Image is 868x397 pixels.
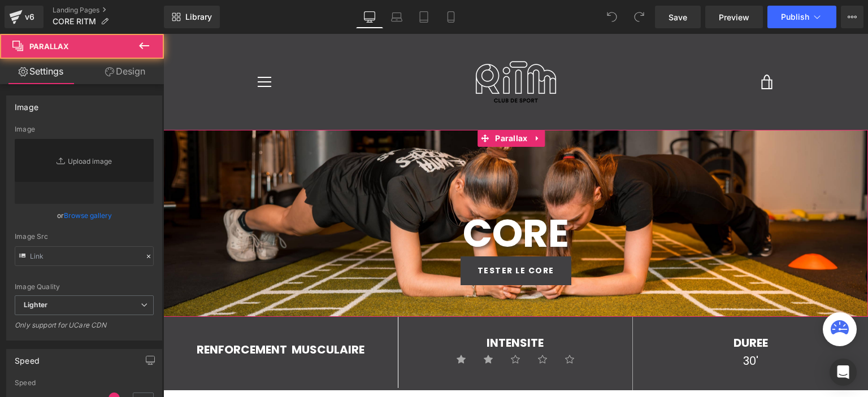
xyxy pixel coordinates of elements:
span: Parallax [329,96,367,113]
a: Preview [705,6,763,28]
a: Desktop [356,6,383,28]
button: Undo [601,6,623,28]
span: Parallax [29,42,69,51]
b: CORE [300,172,406,226]
span: Library [185,12,212,22]
a: Tablet [410,6,437,28]
b: Lighter [24,300,47,309]
button: Publish [767,6,836,28]
div: Image [15,125,154,133]
div: Image [15,96,38,112]
span: CORE RITM [53,17,96,26]
strong: INTENSITE [323,301,380,317]
a: New Library [164,6,220,28]
a: Expand / Collapse [367,96,382,113]
a: Laptop [383,6,410,28]
div: Image Src [15,233,154,241]
div: or [15,210,154,221]
strong: DUREE [570,301,605,317]
button: Redo [628,6,650,28]
span: Save [669,11,687,23]
div: v6 [23,10,37,24]
a: Browse gallery [64,206,112,225]
a: Mobile [437,6,465,28]
span: 30' [580,319,595,335]
div: Open Intercom Messenger [830,359,857,386]
a: TESTER LE CORE [297,223,408,251]
a: Landing Pages [53,6,164,15]
a: Design [84,59,166,84]
img: ritmsport [268,6,437,90]
div: Only support for UCare CDN [15,321,154,337]
b: RENFORCEMENT MUSCULAIRE [33,308,201,324]
span: Publish [781,12,809,21]
span: Preview [719,11,749,23]
button: More [841,6,863,28]
input: Link [15,246,154,266]
div: Speed [15,350,40,365]
div: Image Quality [15,283,154,291]
a: v6 [5,6,44,28]
div: Speed [15,379,154,387]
